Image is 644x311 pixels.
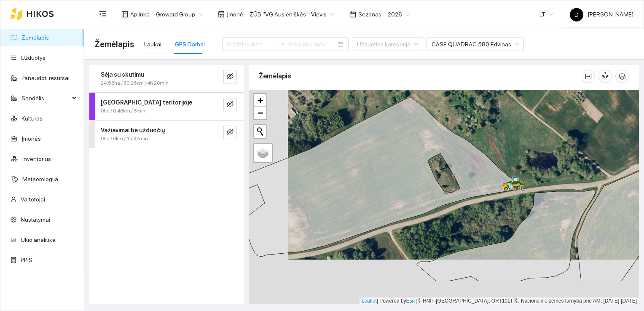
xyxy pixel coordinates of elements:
[89,121,244,148] div: Važiavimai be užduočių0ha / 0km / 1h 32mineye-invisible
[278,41,285,48] span: to
[21,90,70,107] span: Sandėlis
[349,11,356,18] span: calendar
[254,107,266,119] a: Zoom out
[362,298,377,304] a: Leaflet
[101,107,145,115] span: 0ha / 0.46km / 8min
[94,6,111,23] button: menu-fold
[130,10,151,19] span: Aplinka :
[21,34,49,41] a: Žemėlapis
[288,40,336,49] input: Pabaigos data
[101,127,165,134] strong: Važiavimai be užduočių
[101,99,192,106] strong: [GEOGRAPHIC_DATA] teritorijoje
[278,41,285,48] span: swap-right
[99,11,107,18] span: menu-fold
[254,144,272,162] a: Layers
[227,40,275,49] input: Pradžios data
[227,101,233,109] span: eye-invisible
[539,8,553,21] span: LT
[258,107,263,118] span: −
[582,73,595,80] span: column-width
[156,8,203,21] span: Groward Group
[432,38,519,51] span: CASE QUADRAC 580 Edvinas
[416,298,418,304] span: |
[22,176,58,182] a: Meteorologija
[89,65,244,92] div: Sėja su skutimu24.56ha / 60.26km / 4h 20mineye-invisible
[21,257,32,263] a: PPIS
[358,10,383,19] span: Sezonas :
[570,11,633,18] span: [PERSON_NAME]
[259,64,582,88] div: Žemėlapis
[21,135,41,142] a: Įmonės
[175,40,205,49] div: GPS Darbai
[22,155,51,162] a: Inventorius
[227,10,244,19] span: Įmonė :
[21,196,45,203] a: Vartotojai
[21,236,56,243] a: Ūkio analitika
[574,8,579,21] span: D
[254,125,266,138] button: Initiate a new search
[144,40,161,49] div: Laukai
[94,38,134,51] span: Žemėlapis
[250,8,334,21] span: ŽŪB "VG Ausieniškės " Vievis
[101,79,169,87] span: 24.56ha / 60.26km / 4h 20min
[101,71,144,78] strong: Sėja su skutimu
[406,298,415,304] a: Esri
[21,115,43,122] a: Kultūros
[223,98,237,111] button: eye-invisible
[258,95,263,105] span: +
[227,129,233,137] span: eye-invisible
[223,70,237,83] button: eye-invisible
[388,8,410,21] span: 2026
[89,93,244,120] div: [GEOGRAPHIC_DATA] teritorijoje0ha / 0.46km / 8mineye-invisible
[223,126,237,139] button: eye-invisible
[21,216,50,223] a: Nustatymai
[360,298,639,305] div: | Powered by © HNIT-[GEOGRAPHIC_DATA]; ORT10LT ©, Nacionalinė žemės tarnyba prie AM, [DATE]-[DATE]
[254,94,266,107] a: Zoom in
[21,75,70,81] a: Panaudoti resursai
[121,11,128,18] span: layout
[227,73,233,81] span: eye-invisible
[582,70,595,83] button: column-width
[101,135,148,143] span: 0ha / 0km / 1h 32min
[218,11,225,18] span: shop
[21,54,46,61] a: Užduotys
